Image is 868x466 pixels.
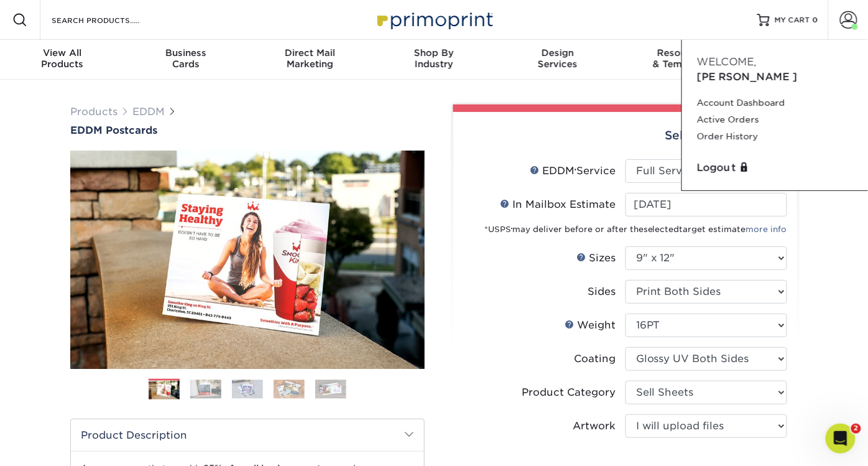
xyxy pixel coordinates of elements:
iframe: Intercom live chat [826,424,856,454]
img: Primoprint [372,6,496,33]
img: EDDM 02 [190,380,221,399]
a: more info [746,225,787,234]
div: Marketing [248,47,372,70]
h2: Product Description [71,419,424,451]
div: & Templates [620,47,744,70]
span: selected [644,225,680,234]
iframe: Google Customer Reviews [3,428,106,462]
span: Resources [620,47,744,58]
div: Services [496,47,620,70]
span: MY CART [775,15,810,26]
a: Order History [697,128,853,145]
img: EDDM 04 [274,380,305,399]
div: Cards [124,47,247,70]
a: BusinessCards [124,40,247,80]
span: EDDM Postcards [70,124,157,136]
div: Sizes [576,251,616,266]
a: Shop ByIndustry [372,40,496,80]
a: EDDM Postcards [70,124,425,136]
span: Direct Mail [248,47,372,58]
a: DesignServices [496,40,620,80]
input: Select Date [626,193,787,217]
input: SEARCH PRODUCTS..... [50,12,172,27]
a: EDDM [132,106,165,118]
img: EDDM 05 [315,380,346,399]
img: EDDM 03 [232,380,263,399]
a: Products [70,106,118,118]
div: Product Category [522,385,616,400]
div: Sides [588,284,616,299]
div: Select your options: [463,112,788,159]
span: Welcome, [697,56,757,68]
span: 0 [813,16,818,24]
small: *USPS may deliver before or after the target estimate [484,225,787,234]
a: Active Orders [697,111,853,128]
div: EDDM Service [530,164,616,179]
div: In Mailbox Estimate [500,197,616,212]
span: Design [496,47,620,58]
span: Business [124,47,247,58]
div: Industry [372,47,496,70]
span: [PERSON_NAME] [697,71,798,83]
div: Weight [565,318,616,333]
sup: ® [575,168,576,173]
div: Artwork [573,419,616,434]
a: Direct MailMarketing [248,40,372,80]
img: EDDM 01 [149,380,180,401]
span: 2 [851,424,861,434]
div: Coating [574,352,616,366]
a: Resources& Templates [620,40,744,80]
span: Shop By [372,47,496,58]
a: Account Dashboard [697,95,853,111]
img: EDDM Postcards 01 [70,137,425,383]
sup: ® [511,227,512,231]
a: Logout [697,161,853,175]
